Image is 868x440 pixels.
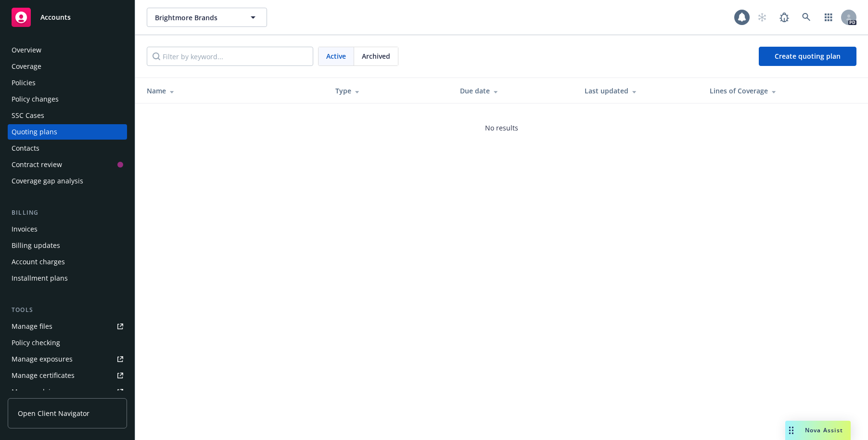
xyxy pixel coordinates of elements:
[40,13,71,21] span: Accounts
[12,351,73,367] div: Manage exposures
[12,108,44,123] div: SSC Cases
[12,173,83,189] div: Coverage gap analysis
[147,47,313,66] input: Filter by keyword...
[326,51,346,61] span: Active
[8,384,127,400] a: Manage claims
[12,221,38,237] div: Invoices
[12,124,57,140] div: Quoting plans
[8,221,127,237] a: Invoices
[460,86,569,96] div: Due date
[12,141,39,156] div: Contacts
[8,271,127,286] a: Installment plans
[8,351,127,367] a: Manage exposures
[12,42,41,58] div: Overview
[8,368,127,383] a: Manage certificates
[8,173,127,189] a: Coverage gap analysis
[485,123,518,133] span: No results
[12,75,36,91] div: Policies
[819,8,838,27] a: Switch app
[759,47,856,66] a: Create quoting plan
[785,421,797,440] div: Drag to move
[8,157,127,172] a: Contract review
[12,335,60,350] div: Policy checking
[12,254,65,270] div: Account charges
[585,86,694,96] div: Last updated
[8,108,127,123] a: SSC Cases
[775,52,841,61] span: Create quoting plan
[18,408,89,418] span: Open Client Navigator
[12,368,75,383] div: Manage certificates
[12,384,60,400] div: Manage claims
[797,8,816,27] a: Search
[753,8,772,27] a: Start snowing
[12,157,62,172] div: Contract review
[8,42,127,58] a: Overview
[12,319,52,334] div: Manage files
[147,8,267,27] button: Brightmore Brands
[12,91,59,107] div: Policy changes
[710,86,836,96] div: Lines of Coverage
[8,124,127,140] a: Quoting plans
[8,319,127,334] a: Manage files
[8,59,127,74] a: Coverage
[12,271,68,286] div: Installment plans
[8,91,127,107] a: Policy changes
[785,421,851,440] button: Nova Assist
[147,86,320,96] div: Name
[775,8,794,27] a: Report a Bug
[8,141,127,156] a: Contacts
[8,75,127,91] a: Policies
[335,86,445,96] div: Type
[155,13,238,23] span: Brightmore Brands
[12,59,41,74] div: Coverage
[8,238,127,253] a: Billing updates
[362,51,390,61] span: Archived
[8,254,127,270] a: Account charges
[805,426,843,434] span: Nova Assist
[8,305,127,315] div: Tools
[8,4,127,31] a: Accounts
[12,238,60,253] div: Billing updates
[8,335,127,350] a: Policy checking
[8,208,127,218] div: Billing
